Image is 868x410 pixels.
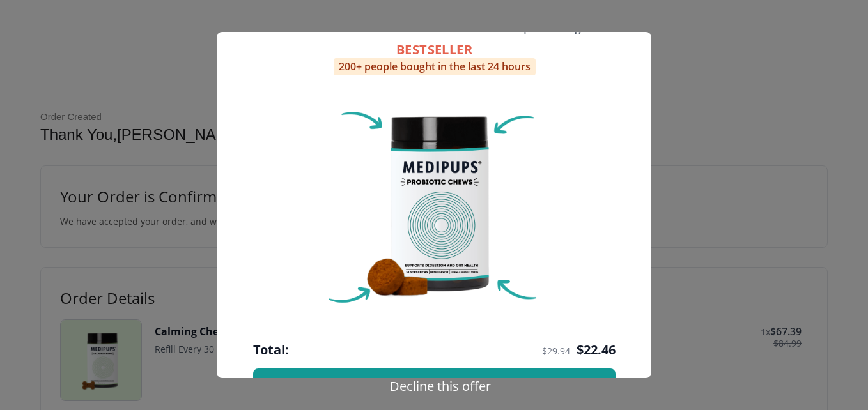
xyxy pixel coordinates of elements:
img: Probiotic Dog Chews [306,75,562,331]
div: 200+ people bought in the last 24 hours [333,58,535,75]
button: Decline this offer [386,377,495,395]
span: BestSeller [396,41,472,58]
span: Total: [253,341,289,358]
span: $ 22.46 [577,341,616,358]
span: $ 29.94 [542,345,570,357]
